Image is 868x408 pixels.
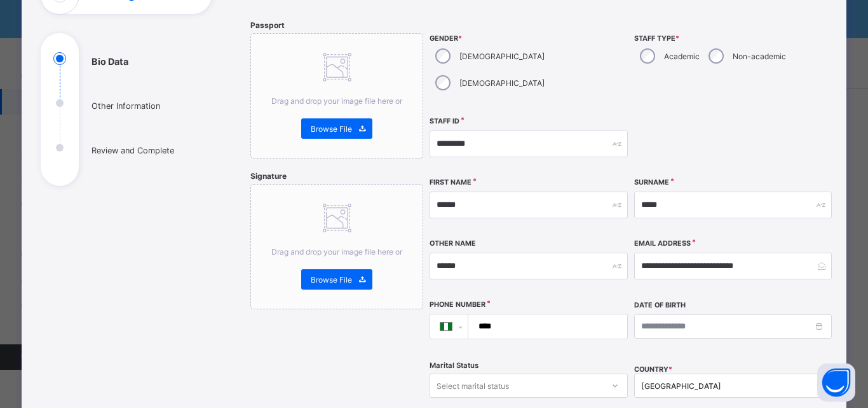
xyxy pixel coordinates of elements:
span: Gender [430,34,627,43]
button: Open asap [817,363,855,402]
span: Marital Status [430,361,478,370]
label: [DEMOGRAPHIC_DATA] [459,78,545,88]
label: Surname [634,178,669,186]
label: Academic [664,52,700,61]
span: Staff Type [634,34,832,43]
span: Browse File [311,275,352,285]
label: [DEMOGRAPHIC_DATA] [459,52,545,61]
label: Staff ID [430,117,459,125]
div: Select marital status [437,374,509,398]
label: Date of Birth [634,301,686,309]
label: Other Name [430,239,476,248]
div: Drag and drop your image file here orBrowse File [250,184,423,309]
label: Non-academic [733,52,786,61]
span: Drag and drop your image file here or [271,247,402,257]
span: Signature [250,171,287,181]
div: [GEOGRAPHIC_DATA] [641,381,808,391]
label: Email Address [634,239,691,248]
label: First Name [430,178,471,186]
span: Passport [250,20,285,30]
span: Browse File [311,124,352,134]
span: COUNTRY [634,365,672,374]
span: Drag and drop your image file here or [271,96,402,106]
div: Drag and drop your image file here orBrowse File [250,33,423,158]
label: Phone Number [430,300,485,309]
